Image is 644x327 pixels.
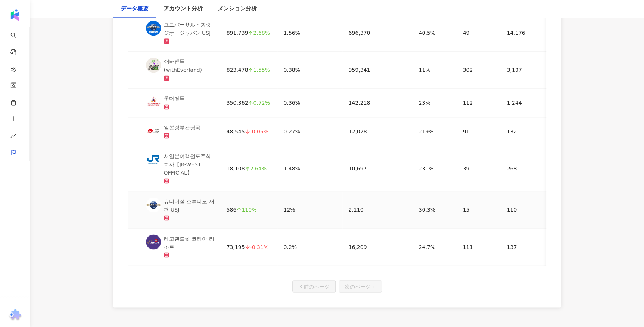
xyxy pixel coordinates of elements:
[507,164,544,173] div: 268
[507,99,544,107] div: 1,244
[348,66,407,74] div: 959,341
[419,243,451,251] div: 24.7%
[164,4,203,13] div: アカウント分析
[146,197,215,222] a: KOL Avatar유니버설 스튜디오 재팬 USJ
[248,67,253,73] span: arrow-up
[146,21,215,45] a: KOL Avatarユニバーサル・スタジオ・ジャパン USJ
[348,99,407,107] div: 142,218
[227,66,272,74] div: 823,478
[146,21,161,36] img: KOL Avatar
[463,66,495,74] div: 302
[419,206,451,214] div: 30.3%
[507,66,544,74] div: 3,107
[283,243,336,251] div: 0.2%
[348,164,407,173] div: 10,697
[10,27,25,108] a: search
[507,127,544,136] div: 132
[8,309,22,321] img: chrome extension
[218,4,257,13] div: メンション分析
[463,206,495,214] div: 15
[419,29,451,37] div: 40.5%
[245,166,267,171] div: 2.64%
[164,152,215,177] div: 서일본여객철도주식회사【JR-WEST OFFICIAL】
[245,244,269,249] div: -0.31%
[463,29,495,37] div: 49
[283,66,336,74] div: 0.38%
[146,152,215,185] a: KOL Avatar서일본여객철도주식회사【JR-WEST OFFICIAL】
[463,99,495,107] div: 112
[146,95,161,109] img: KOL Avatar
[348,127,407,136] div: 12,028
[9,9,21,21] img: logo icon
[146,234,161,249] img: KOL Avatar
[245,166,250,171] span: arrow-up
[419,66,451,74] div: 11%
[248,30,253,36] span: arrow-up
[227,243,272,251] div: 73,195
[227,29,272,37] div: 891,739
[227,206,272,214] div: 586
[146,234,215,259] a: KOL Avatar레고랜드® 코리아 리조트
[164,197,215,214] div: 유니버설 스튜디오 재팬 USJ
[164,123,200,132] div: 일본정부관광국
[245,244,250,249] span: arrow-down
[507,243,544,251] div: 137
[164,58,215,74] div: 에버랜드(withEverland)
[283,99,336,107] div: 0.36%
[507,29,544,37] div: 14,176
[164,234,215,251] div: 레고랜드® 코리아 리조트
[419,99,451,107] div: 23%
[419,127,451,136] div: 219%
[146,95,215,111] a: KOL Avatar롯데월드
[227,99,272,107] div: 350,362
[146,152,161,167] img: KOL Avatar
[283,206,336,214] div: 12%
[419,164,451,173] div: 231%
[236,207,256,212] div: 110%
[245,129,269,134] div: -0.05%
[248,100,270,105] div: 0.72%
[463,243,495,251] div: 111
[248,100,253,105] span: arrow-up
[339,280,382,292] button: 次のページ
[348,243,407,251] div: 16,209
[236,207,242,212] span: arrow-up
[146,197,161,212] img: KOL Avatar
[348,29,407,37] div: 696,370
[292,280,336,292] button: 前のページ
[146,123,161,138] img: KOL Avatar
[146,58,215,82] a: KOL Avatar에버랜드(withEverland)
[248,67,270,73] div: 1.55%
[10,128,16,145] span: rise
[121,4,149,13] div: データ概要
[227,164,272,173] div: 18,108
[227,127,272,136] div: 48,545
[164,95,185,103] div: 롯데월드
[348,206,407,214] div: 2,110
[507,206,544,214] div: 110
[283,29,336,37] div: 1.56%
[463,127,495,136] div: 91
[146,58,161,73] img: KOL Avatar
[463,164,495,173] div: 39
[283,127,336,136] div: 0.27%
[146,123,215,140] a: KOL Avatar일본정부관광국
[245,129,250,134] span: arrow-down
[283,164,336,173] div: 1.48%
[164,21,215,37] div: ユニバーサル・スタジオ・ジャパン USJ
[248,30,270,36] div: 2.68%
